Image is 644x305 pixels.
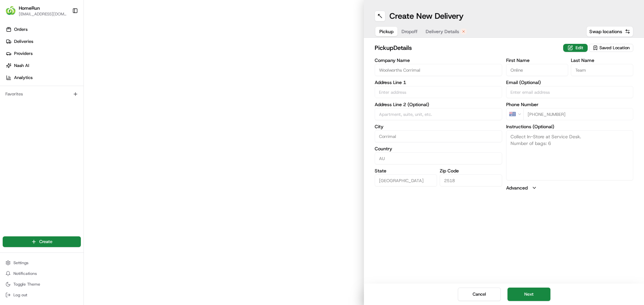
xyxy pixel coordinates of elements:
label: Address Line 1 [375,80,502,85]
span: Nash AI [14,63,29,69]
button: HomeRun [19,5,40,11]
span: Create [39,239,52,245]
span: Settings [13,260,29,265]
h1: Create New Delivery [389,11,464,21]
button: Notifications [3,269,81,278]
label: Email (Optional) [506,80,634,85]
button: [EMAIL_ADDRESS][DOMAIN_NAME] [19,11,67,17]
label: Advanced [506,184,528,191]
span: Providers [14,51,33,57]
input: Enter last name [571,64,633,76]
button: Toggle Theme [3,280,81,289]
span: Analytics [14,75,33,81]
label: City [375,124,502,129]
a: Deliveries [3,36,84,47]
input: Enter country [375,152,502,164]
button: Settings [3,258,81,268]
button: Create [3,236,81,247]
span: Log out [13,292,27,298]
label: Zip Code [440,168,502,173]
label: Instructions (Optional) [506,124,634,129]
input: Enter company name [375,64,502,76]
button: Cancel [458,288,501,301]
button: Advanced [506,184,634,191]
label: State [375,168,437,173]
button: Saved Location [589,43,633,53]
input: Enter state [375,174,437,186]
span: Saved Location [599,45,630,51]
img: HomeRun [5,5,16,16]
a: Nash AI [3,60,84,71]
input: Enter phone number [523,108,634,120]
button: Next [507,288,550,301]
a: Providers [3,48,84,59]
input: Enter email address [506,86,634,98]
label: Company Name [375,58,502,63]
span: Dropoff [401,28,418,35]
input: Enter zip code [440,174,502,186]
span: Notifications [13,271,37,276]
button: HomeRunHomeRun[EMAIL_ADDRESS][DOMAIN_NAME] [3,3,69,19]
label: Last Name [571,58,633,63]
input: Enter first name [506,64,569,76]
label: Phone Number [506,102,634,107]
button: Log out [3,290,81,300]
a: Analytics [3,72,84,83]
span: Orders [14,26,28,32]
a: Orders [3,24,84,35]
label: First Name [506,58,569,63]
button: Edit [563,44,588,52]
input: Enter city [375,130,502,142]
span: Deliveries [14,39,33,45]
h2: pickup Details [375,43,559,53]
input: Apartment, suite, unit, etc. [375,108,502,120]
span: Swap locations [589,28,622,35]
span: Pickup [379,28,393,35]
div: Favorites [3,89,81,99]
input: Enter address [375,86,502,98]
label: Country [375,146,502,151]
label: Address Line 2 (Optional) [375,102,502,107]
textarea: Collect In-Store at Service Desk. Number of bags: 6 [506,130,634,180]
span: Toggle Theme [13,282,40,287]
button: Swap locations [586,26,633,37]
span: Delivery Details [426,28,459,35]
